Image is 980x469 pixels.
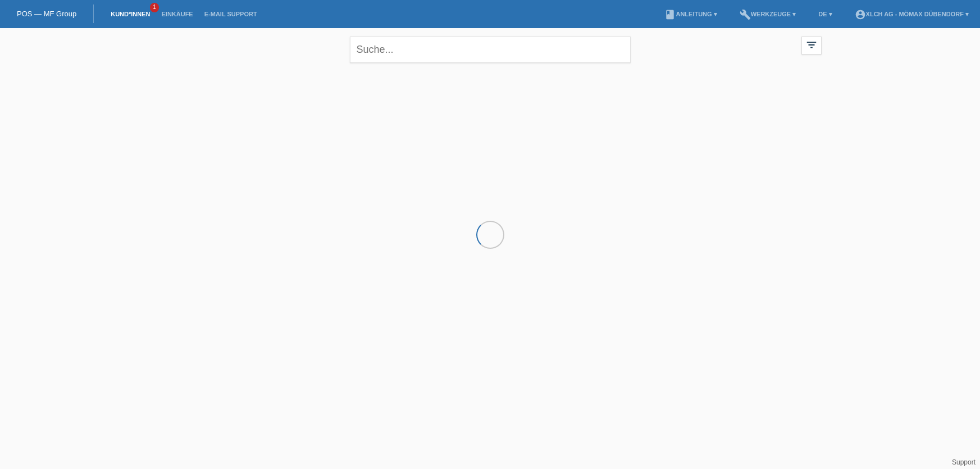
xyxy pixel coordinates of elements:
span: 1 [150,3,159,12]
i: build [740,9,751,20]
a: E-Mail Support [199,11,263,17]
a: Kund*innen [105,11,156,17]
a: Support [952,458,976,466]
i: account_circle [855,9,866,20]
a: Einkäufe [156,11,198,17]
input: Suche... [350,37,631,63]
a: account_circleXLCH AG - Mömax Dübendorf ▾ [849,11,974,17]
i: book [664,9,676,20]
a: POS — MF Group [17,10,76,18]
i: filter_list [805,39,818,51]
a: buildWerkzeuge ▾ [734,11,802,17]
a: bookAnleitung ▾ [659,11,722,17]
a: DE ▾ [813,11,837,17]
